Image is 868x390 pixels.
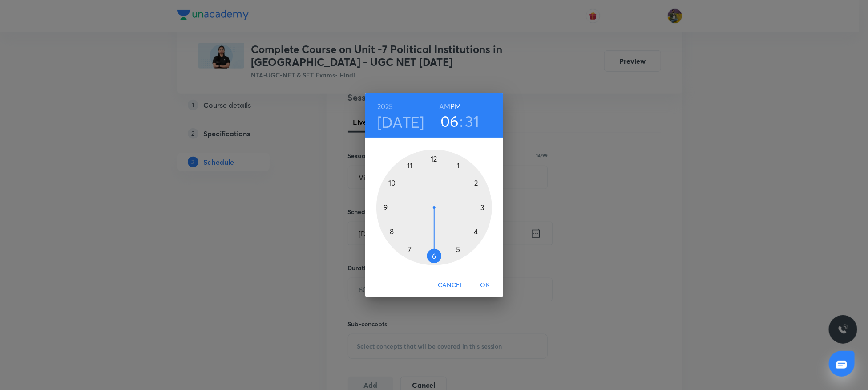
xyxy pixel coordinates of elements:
[450,100,461,113] button: PM
[475,280,496,291] span: OK
[465,112,480,130] button: 31
[439,100,450,113] button: AM
[460,112,463,130] h3: :
[438,280,464,291] span: Cancel
[377,100,393,113] button: 2025
[471,277,500,293] button: OK
[377,113,424,131] button: [DATE]
[440,112,459,130] button: 06
[434,277,467,293] button: Cancel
